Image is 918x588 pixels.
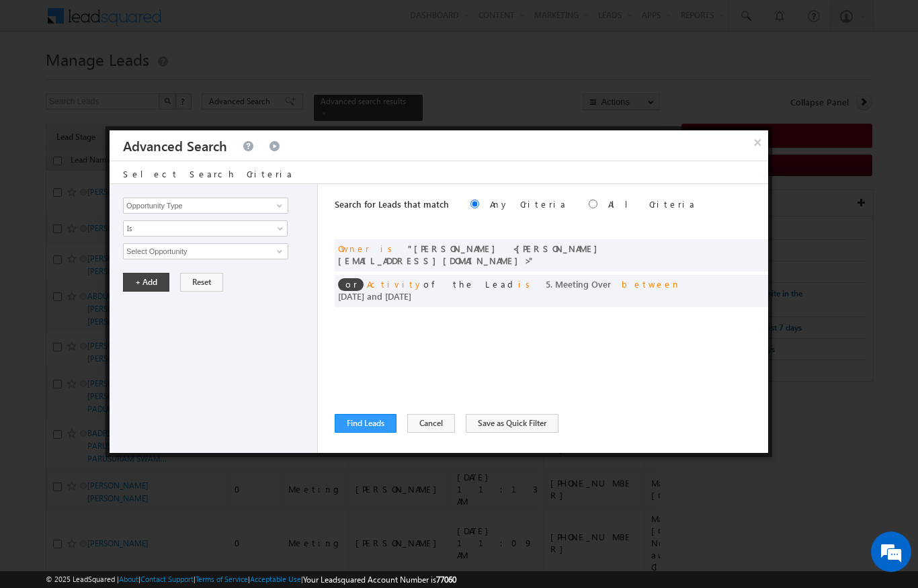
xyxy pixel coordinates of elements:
[303,575,456,585] span: Your Leadsquared Account Number is
[123,198,288,214] input: Type to Search
[140,575,194,583] a: Contact Support
[70,71,226,88] div: Chat with us now
[335,414,397,433] button: Find Leads
[269,199,286,212] a: Show All Items
[123,130,227,161] h3: Advanced Search
[338,278,681,302] span: of the Lead
[622,278,681,290] span: between
[250,575,301,583] a: Acceptable Use
[466,414,558,433] button: Save as Quick Filter
[180,273,223,292] button: Reset
[338,243,370,254] span: Owner
[23,71,56,88] img: d_60004797649_company_0_60004797649
[546,278,611,290] span: 5. Meeting Over
[123,168,294,179] span: Select Search Criteria
[181,414,244,432] em: Start Chat
[123,243,288,259] input: Type to Search
[46,573,456,586] span: © 2025 LeadSquared | | | | |
[123,273,169,292] button: + Add
[124,222,269,235] span: Is
[123,220,288,237] a: Is
[338,290,411,302] span: [DATE] and [DATE]
[119,575,138,583] a: About
[220,7,253,39] div: Minimize live chat window
[367,278,423,290] span: Activity
[407,414,455,433] button: Cancel
[269,245,286,258] a: Show All Items
[338,278,364,291] span: or
[747,130,768,154] button: ×
[608,198,696,210] label: All Criteria
[17,124,245,403] textarea: Type your message and hit 'Enter'
[196,575,248,583] a: Terms of Service
[335,198,449,210] span: Search for Leads that match
[338,243,604,266] span: [PERSON_NAME] <[PERSON_NAME][EMAIL_ADDRESS][DOMAIN_NAME]>
[436,575,456,585] span: 77060
[518,278,535,290] span: is
[490,198,567,210] label: Any Criteria
[380,243,397,254] span: is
